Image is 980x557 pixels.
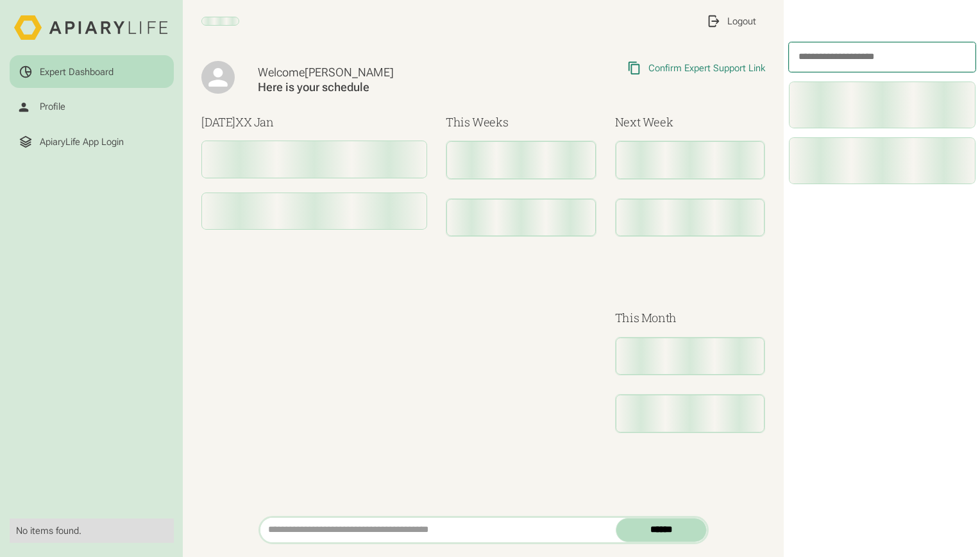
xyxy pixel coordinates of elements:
[305,65,394,79] span: [PERSON_NAME]
[10,126,174,159] a: ApiaryLife App Login
[615,114,765,131] h3: Next Week
[258,65,509,80] div: Welcome
[10,55,174,88] a: Expert Dashboard
[10,90,174,123] a: Profile
[16,525,167,536] div: No items found.
[697,4,765,37] a: Logout
[446,114,596,131] h3: This Weeks
[615,309,765,327] h3: This Month
[40,136,124,148] div: ApiaryLife App Login
[40,66,114,78] div: Expert Dashboard
[40,101,65,112] div: Profile
[235,114,274,130] span: XX Jan
[201,114,427,131] h3: [DATE]
[727,15,756,27] div: Logout
[648,62,765,74] div: Confirm Expert Support Link
[258,80,509,95] div: Here is your schedule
